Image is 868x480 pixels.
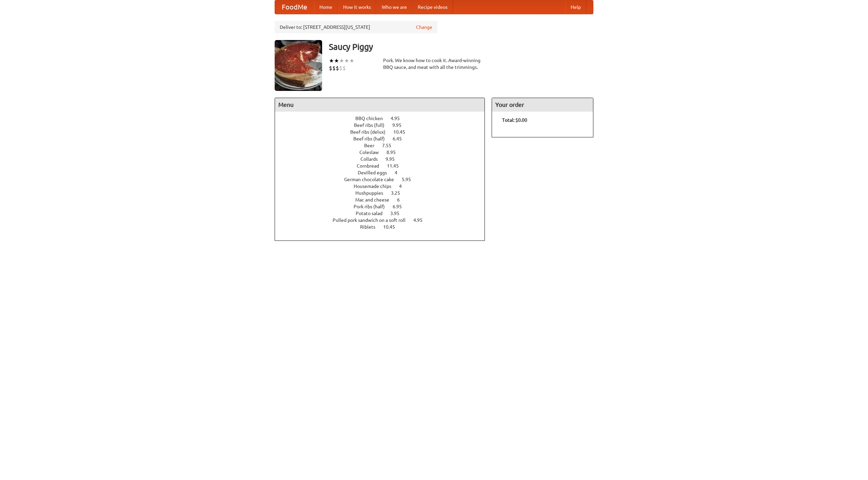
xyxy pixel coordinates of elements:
a: German chocolate cake 5.95 [344,177,423,182]
span: Hushpuppies [355,190,390,196]
span: Collards [360,156,384,162]
a: Coleslaw 8.95 [359,150,408,155]
a: Pulled pork sandwich on a soft roll 4.95 [333,217,435,223]
a: Potato salad 3.95 [356,211,412,216]
a: Beef ribs (full) 9.95 [354,122,414,128]
span: 4 [395,170,404,175]
a: Devilled eggs 4 [358,170,410,175]
span: 6 [397,197,407,203]
li: ★ [329,57,334,64]
a: Beef ribs (delux) 10.45 [350,129,418,135]
span: 9.95 [386,156,401,162]
span: Beef ribs (full) [354,122,391,128]
a: BBQ chicken 4.95 [355,116,412,121]
li: ★ [349,57,354,64]
a: Change [416,24,432,31]
a: Help [565,0,586,14]
span: 4 [399,184,409,189]
span: 3.95 [390,211,406,216]
div: Pork. We know how to cook it. Award-winning BBQ sauce, and meat with all the trimmings. [383,57,485,71]
span: Pulled pork sandwich on a soft roll [333,217,412,223]
span: 4.95 [413,217,429,223]
a: Mac and cheese 6 [355,197,412,203]
li: $ [342,64,346,72]
span: Housemade chips [354,184,398,189]
h4: Your order [492,98,593,112]
li: $ [332,64,336,72]
li: $ [329,64,332,72]
span: 11.45 [387,163,406,169]
a: Cornbread 11.45 [357,163,411,169]
span: 5.95 [402,177,418,182]
li: $ [336,64,339,72]
a: Home [314,0,338,14]
span: Beef ribs (delux) [350,129,392,135]
li: ★ [334,57,339,64]
span: 7.55 [382,143,398,148]
h3: Saucy Piggy [329,40,593,54]
span: 3.25 [391,190,407,196]
a: How it works [338,0,376,14]
div: Deliver to: [STREET_ADDRESS][US_STATE] [275,21,437,33]
span: Riblets [360,224,382,230]
span: 10.45 [383,224,402,230]
span: 8.95 [387,150,402,155]
a: Beef ribs (half) 6.45 [353,136,414,141]
span: Potato salad [356,211,389,216]
li: ★ [339,57,344,64]
span: Devilled eggs [358,170,394,175]
a: Recipe videos [412,0,453,14]
a: Collards 9.95 [360,156,407,162]
b: Total: $0.00 [502,117,527,123]
span: Pork ribs (half) [354,204,392,209]
h4: Menu [275,98,485,112]
span: Mac and cheese [355,197,396,203]
a: Riblets 10.45 [360,224,408,230]
img: angular.jpg [275,40,322,91]
a: Beer 7.55 [364,143,404,148]
span: 9.95 [392,122,408,128]
span: 6.95 [393,204,409,209]
a: Pork ribs (half) 6.95 [354,204,414,209]
span: 6.45 [393,136,409,141]
a: Who we are [376,0,412,14]
span: BBQ chicken [355,116,390,121]
li: $ [339,64,342,72]
span: Beef ribs (half) [353,136,392,141]
li: ★ [344,57,349,64]
a: FoodMe [275,0,314,14]
span: Coleslaw [359,150,386,155]
span: 10.45 [393,129,412,135]
span: German chocolate cake [344,177,401,182]
span: Beer [364,143,381,148]
a: Hushpuppies 3.25 [355,190,413,196]
span: 4.95 [391,116,407,121]
span: Cornbread [357,163,386,169]
a: Housemade chips 4 [354,184,414,189]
